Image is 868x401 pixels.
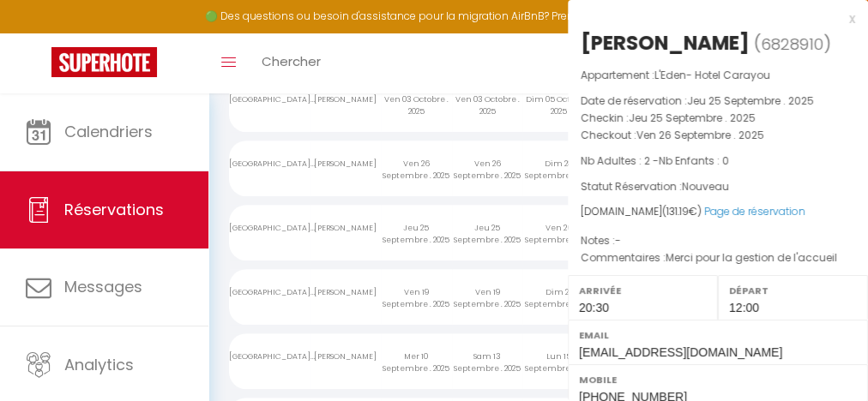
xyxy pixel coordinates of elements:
p: Checkin : [581,110,855,127]
p: Notes : [581,232,855,249]
span: 12:00 [729,301,759,314]
label: Email [579,326,857,344]
span: [EMAIL_ADDRESS][DOMAIN_NAME] [579,345,782,359]
span: Jeu 25 Septembre . 2025 [629,111,756,125]
p: Checkout : [581,127,855,144]
span: Nb Enfants : 0 [659,153,729,168]
span: - [615,233,621,248]
label: Départ [729,282,857,299]
span: ( €) [662,204,702,218]
span: ( ) [754,32,831,56]
div: [PERSON_NAME] [581,29,750,57]
p: Date de réservation : [581,93,855,110]
span: 131.19 [666,204,689,218]
span: Nb Adultes : 2 - [581,153,729,168]
span: Ven 26 Septembre . 2025 [636,128,764,142]
p: Commentaires : [581,249,855,266]
a: Page de réservation [704,204,805,218]
span: Nouveau [682,179,729,194]
label: Arrivée [579,282,707,299]
span: L'Eden- Hotel Carayou [654,68,770,82]
span: 20:30 [579,301,609,314]
label: Mobile [579,371,857,388]
span: Merci pour la gestion de l'accueil [666,250,837,265]
p: Appartement : [581,67,855,84]
span: 6828910 [761,33,823,55]
div: [DOMAIN_NAME] [581,204,855,220]
div: x [568,9,855,29]
p: Statut Réservation : [581,178,855,195]
span: Jeu 25 Septembre . 2025 [687,93,814,108]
